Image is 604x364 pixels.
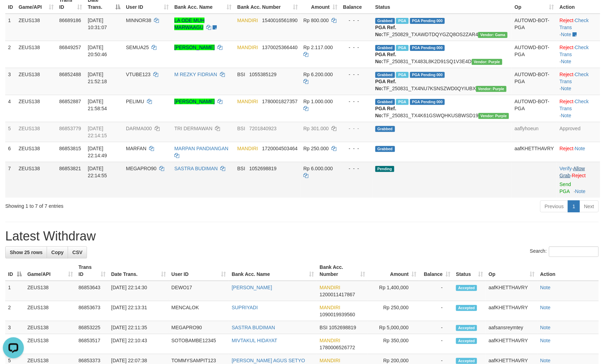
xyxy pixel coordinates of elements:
[453,261,486,281] th: Status: activate to sort column ascending
[320,358,340,363] span: MANDIRI
[320,312,355,317] span: Copy 1090019939560 to clipboard
[262,18,297,23] span: Copy 1540016561890 to clipboard
[343,145,370,152] div: - - -
[88,45,107,57] span: [DATE] 20:50:46
[169,321,229,334] td: MEGAPRO90
[16,41,56,68] td: ZEUS138
[375,166,394,172] span: Pending
[174,126,213,131] a: TRI DERMAWAN
[169,261,229,281] th: User ID: activate to sort column ascending
[343,17,370,24] div: - - -
[76,261,108,281] th: Trans ID: activate to sort column ascending
[375,126,395,132] span: Grabbed
[169,334,229,354] td: SOTOBAMBE12345
[169,281,229,301] td: DEWO17
[559,99,573,104] a: Reject
[72,250,82,255] span: CSV
[88,166,107,178] span: [DATE] 22:14:55
[549,246,599,257] input: Search:
[419,321,453,334] td: -
[16,162,56,198] td: ZEUS138
[126,72,150,77] span: VTUBE123
[174,45,215,50] a: [PERSON_NAME]
[410,99,445,105] span: PGA Pending
[232,305,258,310] a: SUPRIYADI
[575,146,585,151] a: Note
[5,281,25,301] td: 1
[88,72,107,84] span: [DATE] 21:52:18
[126,126,152,131] span: DARMA000
[59,45,81,50] span: 86849257
[25,281,76,301] td: ZEUS138
[368,281,419,301] td: Rp 1,400,000
[303,18,329,23] span: Rp 800.000
[59,18,81,23] span: 86689186
[16,142,56,162] td: ZEUS138
[375,99,395,105] span: Grabbed
[561,59,571,64] a: Note
[51,250,63,255] span: Copy
[478,32,508,38] span: Vendor URL: https://trx31.1velocity.biz
[25,334,76,354] td: ZEUS138
[59,166,81,171] span: 86853821
[5,95,16,122] td: 4
[486,334,537,354] td: aafKHETTHAVRY
[559,72,589,84] a: Check Trans
[5,321,25,334] td: 3
[303,166,333,171] span: Rp 6.000.000
[486,301,537,321] td: aafKHETTHAVRY
[396,45,408,51] span: Marked by aafsreyleap
[303,99,333,104] span: Rp 1.000.000
[419,334,453,354] td: -
[320,292,355,297] span: Copy 1200011417867 to clipboard
[368,334,419,354] td: Rp 350,000
[303,146,329,151] span: Rp 250.000
[575,188,586,194] a: Note
[559,99,589,111] a: Check Trans
[126,166,156,171] span: MEGAPRO90
[476,86,506,92] span: Vendor URL: https://trx4.1velocity.biz
[410,72,445,78] span: PGA Pending
[108,261,169,281] th: Date Trans.: activate to sort column ascending
[232,285,272,290] a: [PERSON_NAME]
[16,14,56,41] td: ZEUS138
[512,14,557,41] td: AUTOWD-BOT-PGA
[59,126,81,131] span: 86853779
[108,321,169,334] td: [DATE] 22:11:35
[559,45,573,50] a: Reject
[169,301,229,321] td: MENCALOK
[540,285,551,290] a: Note
[486,261,537,281] th: Op: activate to sort column ascending
[329,325,356,330] span: Copy 1052698819 to clipboard
[5,14,16,41] td: 1
[559,166,585,178] a: Allow Grab
[25,261,76,281] th: Game/API: activate to sort column ascending
[59,146,81,151] span: 86853815
[559,18,589,30] a: Check Trans
[108,301,169,321] td: [DATE] 22:13:31
[126,146,146,151] span: MARFAN
[126,18,151,23] span: MINNOR38
[5,68,16,95] td: 3
[512,122,557,142] td: aaflyhoeun
[76,281,108,301] td: 86853643
[559,18,573,23] a: Reject
[47,246,68,258] a: Copy
[249,126,277,131] span: Copy 7201840923 to clipboard
[10,250,42,255] span: Show 25 rows
[512,41,557,68] td: AUTOWD-BOT-PGA
[237,18,258,23] span: MANDIRI
[557,142,600,162] td: ·
[568,200,580,212] a: 1
[373,68,512,95] td: TF_250831_TX4NU7KSNSZWD0QYIUBX
[373,95,512,122] td: TF_250831_TX4K61GSWQHKUSBWSD19
[561,32,571,37] a: Note
[557,14,600,41] td: · ·
[410,45,445,51] span: PGA Pending
[375,72,395,78] span: Grabbed
[559,146,573,151] a: Reject
[559,166,572,171] a: Verify
[237,45,258,50] span: MANDIRI
[368,261,419,281] th: Amount: activate to sort column ascending
[317,261,368,281] th: Bank Acc. Number: activate to sort column ascending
